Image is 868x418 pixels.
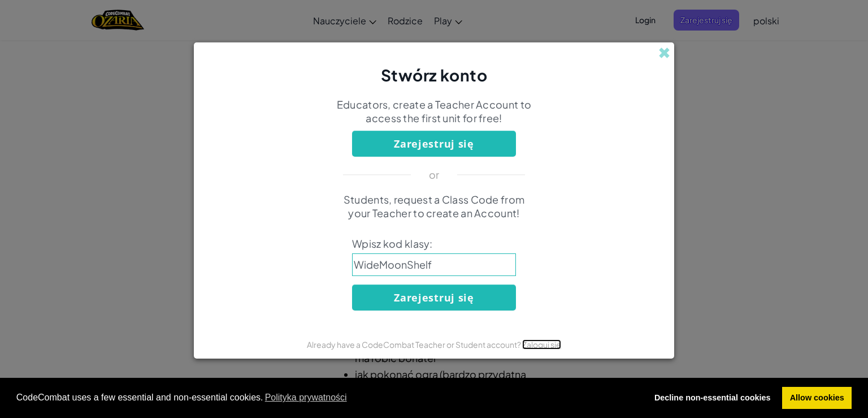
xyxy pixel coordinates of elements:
[335,98,533,125] p: Educators, create a Teacher Account to access the first unit for free!
[352,131,516,157] button: Zarejestruj się
[352,285,516,311] button: Zarejestruj się
[429,168,440,182] p: or
[646,387,778,410] a: Zaprzeczanie ciastek
[16,389,638,406] span: CodeCombat uses a few essential and non-essential cookies.
[381,65,488,85] span: Stwórz konto
[782,387,852,410] a: Zezwalaj na pliki
[522,339,561,350] a: Zaloguj się
[335,193,533,220] p: Students, request a Class Code from your Teacher to create an Account!
[263,389,349,406] a: Dowiedz się więcej o plikach cookie
[352,237,516,251] span: Wpisz kod klasy:
[307,339,522,350] span: Already have a CodeCombat Teacher or Student account?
